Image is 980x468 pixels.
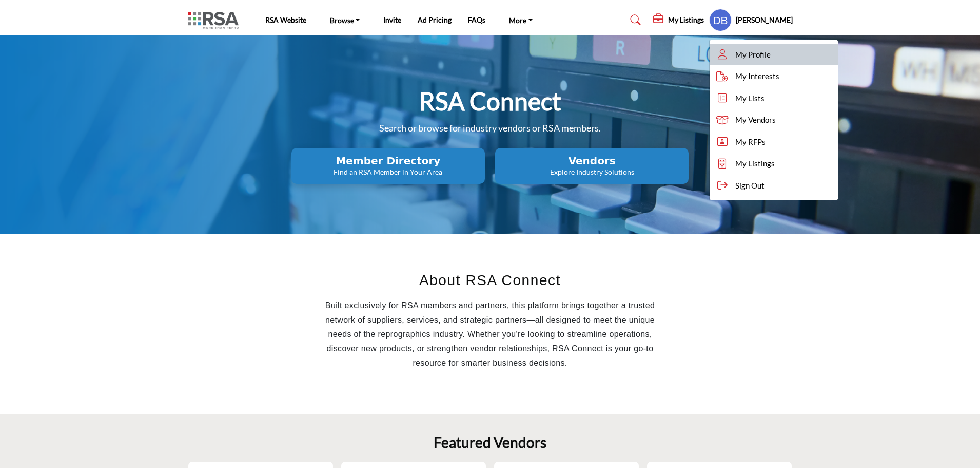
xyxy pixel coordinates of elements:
a: My Profile [710,44,838,66]
span: My Vendors [735,114,776,126]
a: My Vendors [710,109,838,131]
img: Site Logo [188,12,244,29]
a: Invite [383,15,401,24]
h2: About RSA Connect [313,270,667,291]
h2: Vendors [498,155,685,167]
h2: Featured Vendors [434,434,546,452]
a: RSA Website [265,15,306,24]
a: My RFPs [710,131,838,153]
h5: [PERSON_NAME] [736,15,793,25]
a: Browse [323,13,367,27]
span: Search or browse for industry vendors or RSA members. [379,122,601,134]
button: Vendors Explore Industry Solutions [495,148,689,184]
p: Explore Industry Solutions [498,167,685,177]
a: FAQs [468,15,485,24]
h5: My Listings [668,15,704,25]
a: More [502,13,540,27]
span: My Lists [735,92,765,104]
span: My Interests [735,70,779,82]
a: Ad Pricing [418,15,452,24]
h1: RSA Connect [419,85,561,117]
button: Show hide supplier dropdown [709,9,732,31]
a: Search [620,12,648,28]
h2: Member Directory [295,155,482,167]
span: My RFPs [735,136,766,148]
a: My Listings [710,153,838,175]
button: Member Directory Find an RSA Member in Your Area [291,148,485,184]
a: My Lists [710,87,838,109]
div: My Listings [653,14,704,26]
span: Sign Out [735,180,765,192]
a: My Interests [710,65,838,87]
span: My Profile [735,49,771,61]
p: Built exclusively for RSA members and partners, this platform brings together a trusted network o... [313,298,667,370]
span: My Listings [735,158,775,170]
p: Find an RSA Member in Your Area [295,167,482,177]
